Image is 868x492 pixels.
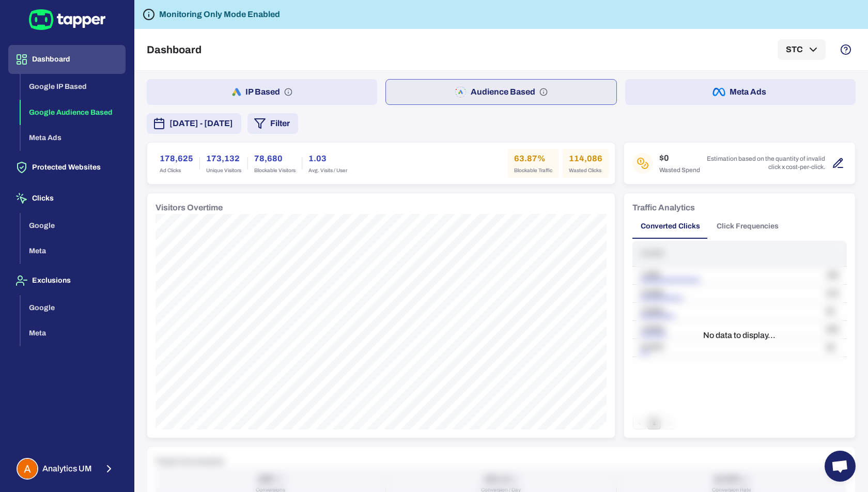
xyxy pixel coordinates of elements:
[21,328,126,337] a: Meta
[160,152,193,165] h6: 178,625
[21,302,126,311] a: Google
[254,167,296,174] span: Blockable Visitors
[8,184,126,213] button: Clicks
[706,155,825,172] span: Estimation based on the quantity of invalid click x cost-per-click.
[21,82,126,90] a: Google IP Based
[8,153,126,182] button: Protected Websites
[8,454,126,484] button: Analytics UMAnalytics UM
[385,79,617,105] button: Audience Based
[254,152,296,165] h6: 78,680
[21,295,126,321] button: Google
[514,152,552,165] h6: 63.87%
[8,54,126,63] a: Dashboard
[514,167,552,174] span: Blockable Traffic
[659,152,700,164] h6: $0
[8,266,126,295] button: Exclusions
[708,214,787,239] button: Click Frequencies
[21,220,126,229] a: Google
[659,166,700,175] span: Wasted Spend
[21,74,126,100] button: Google IP Based
[703,330,776,341] p: No data to display...
[42,464,92,474] span: Analytics UM
[308,152,347,165] h6: 1.03
[18,459,37,479] img: Analytics UM
[569,152,602,165] h6: 114,086
[569,167,602,174] span: Wasted Clicks
[206,152,241,165] h6: 173,132
[632,202,695,214] h6: Traffic Analytics
[247,113,298,134] button: Filter
[21,107,126,116] a: Google Audience Based
[147,113,241,134] button: [DATE] - [DATE]
[169,117,233,130] span: [DATE] - [DATE]
[21,125,126,151] button: Meta Ads
[825,451,856,482] a: Open chat
[147,43,202,56] h5: Dashboard
[160,167,193,174] span: Ad Clicks
[21,238,126,264] button: Meta
[284,88,292,96] svg: IP based: Search, Display, and Shopping.
[308,167,347,174] span: Avg. Visits / User
[159,8,280,21] h6: Monitoring Only Mode Enabled
[539,88,548,96] svg: Audience based: Search, Display, Shopping, Video Performance Max, Demand Generation
[625,79,856,105] button: Meta Ads
[21,213,126,239] button: Google
[147,79,377,105] button: IP Based
[206,167,241,174] span: Unique Visitors
[8,193,126,202] a: Clicks
[21,246,126,255] a: Meta
[8,45,126,74] button: Dashboard
[143,8,155,21] svg: Tapper is not blocking any fraudulent activity for this domain
[21,133,126,142] a: Meta Ads
[8,275,126,284] a: Exclusions
[632,214,708,239] button: Converted Clicks
[778,39,826,60] button: STC
[156,202,223,214] h6: Visitors Overtime
[21,100,126,126] button: Google Audience Based
[21,320,126,346] button: Meta
[8,162,126,171] a: Protected Websites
